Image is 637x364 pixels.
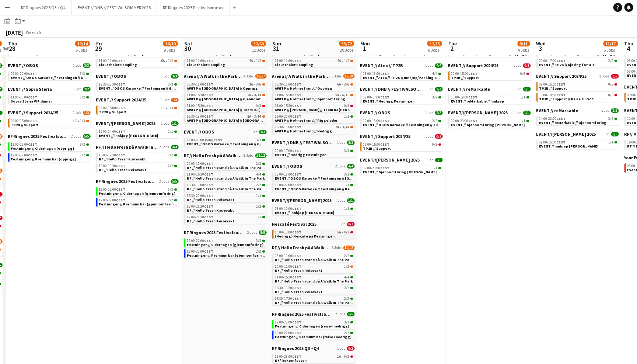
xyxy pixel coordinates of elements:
a: 09:00-15:00CEST1I•1/3TP2B // Support [99,105,177,114]
span: TP2B // Support [99,110,127,114]
span: 14:00-22:00 [539,117,566,121]
span: 1 Job [426,134,434,139]
div: • [275,83,353,86]
span: CEST [469,118,478,123]
span: CEST [469,71,478,76]
a: 08:00-18:00CEST4/4EVENT // Atea // TP2B // Innkjøp/Pakking av bil [363,71,441,80]
a: 09:00-15:00CEST0/3TP2B // Support [363,142,441,150]
a: 12:00-22:00CEST3/3Festningen // Ciderhagen (opprigg) [11,142,89,150]
a: EVENT // Support 2024/252 Jobs0/6 [536,73,619,79]
div: Arena // A Walk in the Park 20255 Jobs13/3907:30-11:00CEST6A•3/6AWITP // Holmestrand // Opprigg11... [272,73,355,140]
div: EVENT // Support 2024/252 Jobs0/609:00-15:00CEST0/3TP2B // Support17:00-18:30CEST0/3TP2B // Suppo... [536,73,619,108]
span: 3/6 [256,83,262,86]
span: 11:00-20:00 [11,96,38,99]
span: AWITP // Kristiansand // Nedrigg [187,118,280,123]
div: EVENT // Atea // TP2B2 Jobs8/808:00-22:00CEST6/6EVENT // Atea // TP2B // Partnere // Opprigg09:00... [536,39,619,73]
span: 1/1 [523,111,531,115]
span: 1 Job [426,63,434,68]
a: EVENT // OBOS1 Job3/3 [184,129,267,135]
span: CEST [204,93,214,97]
span: 0/3 [344,104,350,108]
span: 4/4 [433,72,438,76]
span: 09:00-20:00 [11,72,38,76]
div: (WAL) Clausthaler 20252 Jobs2/310:30-17:00CEST1/1Clausthaler sampling - kjørevakt11:00-16:00CEST4... [272,39,355,73]
a: 09:00-23:00CEST1/1EVENT // Gjennomføring [PERSON_NAME] [451,118,529,127]
span: EVENT // reMarkable // Innkjøp [451,99,504,104]
span: 09:00-17:00 [363,96,390,99]
a: EVENT // Support 2024/251 Job0/3 [448,63,531,68]
a: EVENT // reMarkable1 Job2/2 [536,108,619,113]
span: 1 Job [514,111,522,115]
a: 15:00-20:00CEST1/1AWITP // Holmestrand // Riggeleder [275,114,353,122]
span: 3/3 [168,83,174,86]
span: 3/3 [435,87,443,91]
span: 11:00-15:30 [275,104,302,108]
a: 13:30-23:30CEST3/3EVENT // OBOS Karaoke // Festningen // Gjennomføring [99,82,177,90]
span: 10:00-18:00 [363,119,390,123]
span: CEST [381,118,390,123]
span: 0/3 [523,63,531,68]
a: 13:00-19:00CEST1/1EVENT // reMarkable // Innkjøp [451,95,529,103]
button: RF Ringnes 2025 Festivalsommer [157,0,230,15]
span: 07:30-11:00 [187,83,214,86]
div: EVENT // DNB // FESTIVALSOMMER 20251 Job3/309:00-17:00CEST3/3EVENT // Nedrigg Festningen [360,86,443,110]
div: (WAL) Clausthaler 20252 Jobs2/310:30-17:00CEST1/1Clausthaler sampling - kjørevakt11:00-16:00CEST4... [184,39,267,73]
div: EVENT//[PERSON_NAME] 20251 Job1/109:00-15:00CEST1/1EVENT // innkjøp [PERSON_NAME] [536,131,619,150]
span: 2/2 [609,117,614,121]
span: 1 Job [514,63,522,68]
a: RF Ringnes 2025 Festivalsommer2 Jobs5/5 [8,134,91,139]
span: TP2B // Support // Reise til OCC [539,97,594,101]
span: CEST [381,71,390,76]
span: Clausthaler Sampling [275,62,314,67]
span: CEST [116,129,126,134]
span: EVENT // OBOS [360,110,391,115]
span: 2/2 [435,111,443,115]
span: 1/1 [521,96,526,99]
span: CEST [204,82,214,87]
span: CEST [557,140,566,145]
span: 3/3 [80,143,85,146]
span: 5/5 [83,134,91,139]
a: 14:00-00:00 (Sun)CEST3/3EVENT // OBOS Karaoke // Festningen // Gjennomføring [187,138,265,146]
span: EVENT // OBOS Karaoke // Festningen // Gjennomføring [99,86,197,91]
span: 07:30-11:00 [275,83,302,86]
span: 2/2 [83,87,91,91]
a: EVENT // DNB // FESTIVALSOMMER 20251 Job3/3 [272,140,355,145]
span: EVENT // TP2B // Kjøring for Ole [539,62,595,67]
span: EVENT // innkjøp Wilhelmsen [539,144,599,149]
a: 07:30-11:00CEST3A•3/6AWITP // [GEOGRAPHIC_DATA] // Opprigg [187,82,265,90]
button: RF Ringnes 2025 Q3 +Q4 [15,0,72,15]
span: AWITP // Holmestrand // Nedrigg [275,129,332,134]
div: EVENT // Support 2024/251 Job0/309:00-15:00CEST0/3TP2B // Support [360,134,443,157]
a: EVENT // Support 2024/251 Job1/3 [8,110,91,115]
span: CEST [28,71,38,76]
span: 4A [249,59,253,63]
div: EVENT // Support 2024/251 Job1/309:00-15:00CEST1I•1/3TP2B // Support [8,110,91,134]
div: EVENT // reMarkable1 Job2/214:00-22:00CEST2/2EVENT // reMarkable // Gjennomføring [536,108,619,131]
span: 1 Job [337,141,346,145]
span: 1 Job [161,74,169,79]
span: 6A [161,59,165,63]
a: EVENT//[PERSON_NAME] 20251 Job1/1 [448,110,531,115]
span: 1/2 [168,59,174,63]
a: 09:00-15:00CEST0/3TP2B // Support [451,71,529,80]
span: 11:00-16:00 [187,59,214,63]
span: EVENT // OBOS Karaoke // Festningen // Opprigg [11,75,96,80]
span: 2A [248,93,252,97]
span: EVENT // OBOS [184,129,214,135]
span: AWITP // Kristiansand // Opprigg [187,86,258,91]
span: 5 Jobs [332,74,342,79]
span: 6A [337,83,342,86]
div: • [99,59,177,63]
span: EVENT // DNB // FESTIVALSOMMER 2025 [272,140,336,145]
button: EVENT // DNB // FESTIVALSOMMER 2025 [72,0,157,15]
span: 2 Jobs [160,145,169,149]
span: 0/3 [521,72,526,76]
div: • [187,93,265,97]
span: Arena // A Walk in the Park 2025 [272,73,330,79]
span: EVENT // Support 2024/25 [360,134,411,139]
span: EVENT // DNB // FESTIVALSOMMER 2025 [360,86,424,92]
span: 1 Job [249,130,258,134]
a: EVENT // Support 2024/251 Job0/3 [360,134,443,139]
span: EVENT//WILHELMSEN 2025 [536,131,596,137]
